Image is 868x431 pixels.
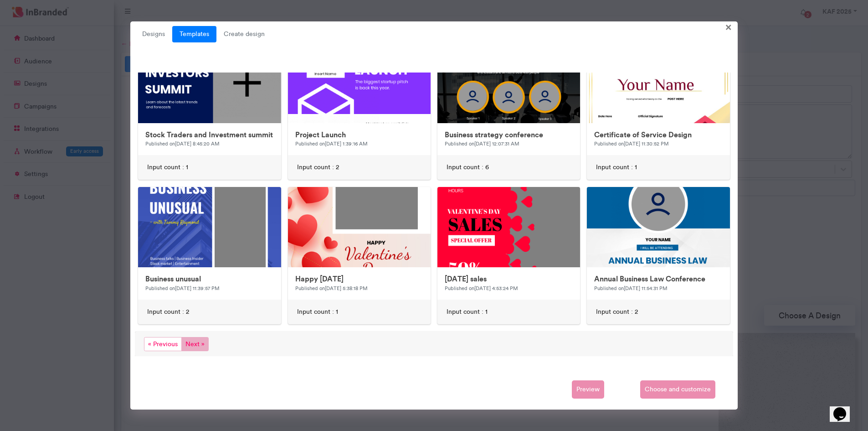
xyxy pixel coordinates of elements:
[295,130,423,139] h6: Project Launch
[594,140,669,147] small: Published on [DATE] 11:30:52 PM
[445,140,519,147] small: Published on [DATE] 12:07:31 AM
[145,140,220,147] small: Published on [DATE] 8:45:20 AM
[594,275,722,283] h6: Annual Business Law Conference
[181,337,209,351] span: Next »
[725,20,732,34] span: ×
[596,307,638,317] span: Input count : 2
[594,285,668,291] small: Published on [DATE] 11:54:31 PM
[145,285,220,291] small: Published on [DATE] 11:39:57 PM
[295,140,368,147] small: Published on [DATE] 1:39:16 AM
[147,163,188,172] span: Input count : 1
[216,26,272,42] span: Create design
[445,130,573,139] h6: Business strategy conference
[594,130,722,139] h6: Certificate of Service Design
[295,285,368,291] small: Published on [DATE] 5:38:18 PM
[145,275,273,283] h6: Business unusual
[147,307,189,317] span: Input count : 2
[447,163,489,172] span: Input count : 6
[145,130,273,139] h6: Stock Traders and Investment summit
[445,285,518,291] small: Published on [DATE] 4:53:24 PM
[447,307,488,317] span: Input count : 1
[135,26,172,42] a: Designs
[295,275,423,283] h6: Happy [DATE]
[445,275,573,283] h6: [DATE] sales
[830,395,859,422] iframe: chat widget
[297,163,339,172] span: Input count : 2
[297,307,338,317] span: Input count : 1
[172,26,216,42] a: Templates
[596,163,637,172] span: Input count : 1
